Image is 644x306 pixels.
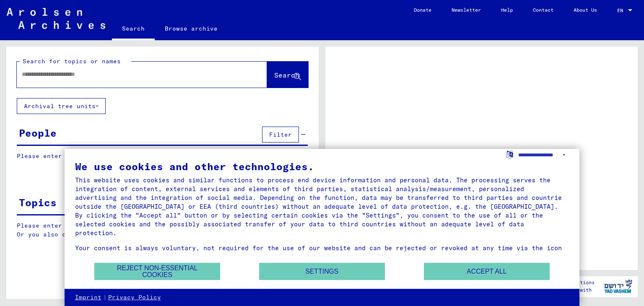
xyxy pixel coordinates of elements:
[617,8,626,13] span: EN
[267,62,308,88] button: Search
[75,161,569,171] div: We use cookies and other technologies.
[259,263,385,280] button: Settings
[75,244,569,270] div: Your consent is always voluntary, not required for the use of our website and can be rejected or ...
[19,195,57,210] div: Topics
[17,221,308,239] p: Please enter a search term or set filters to get results. Or you also can browse the manually.
[19,125,57,140] div: People
[112,18,155,40] a: Search
[7,8,105,29] img: Arolsen_neg.svg
[155,18,228,39] a: Browse archive
[17,98,106,114] button: Archival tree units
[23,57,121,65] mat-label: Search for topics or names
[75,176,569,237] div: This website uses cookies and similar functions to process end device information and personal da...
[424,263,550,280] button: Accept all
[602,276,634,297] img: yv_logo.png
[108,293,161,302] a: Privacy Policy
[262,127,299,143] button: Filter
[274,71,299,79] span: Search
[75,293,101,302] a: Imprint
[17,152,308,161] p: Please enter a search term or set filters to get results.
[269,131,292,138] span: Filter
[94,263,220,280] button: Reject non-essential cookies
